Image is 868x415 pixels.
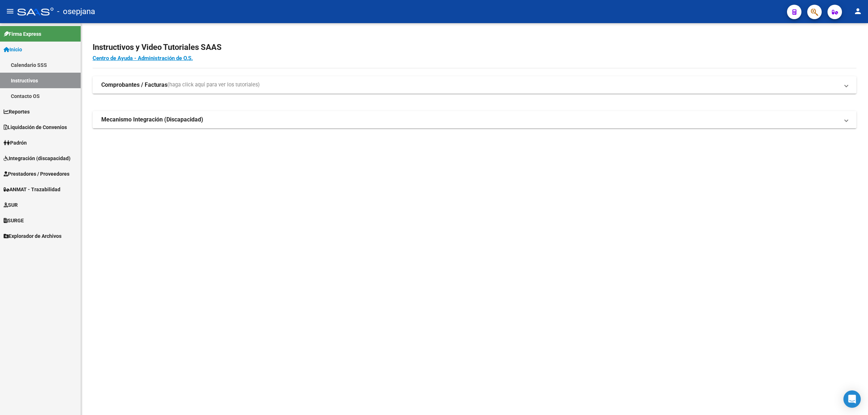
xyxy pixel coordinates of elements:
mat-icon: person [854,7,862,16]
mat-expansion-panel-header: Mecanismo Integración (Discapacidad) [93,111,856,128]
span: Explorador de Archivos [4,232,61,240]
mat-expansion-panel-header: Comprobantes / Facturas(haga click aquí para ver los tutoriales) [93,76,856,94]
h2: Instructivos y Video Tutoriales SAAS [93,40,856,54]
strong: Mecanismo Integración (Discapacidad) [101,116,203,124]
strong: Comprobantes / Facturas [101,81,167,89]
span: Integración (discapacidad) [4,154,71,162]
span: Prestadores / Proveedores [4,170,69,178]
span: Liquidación de Convenios [4,123,67,131]
span: Reportes [4,108,30,116]
mat-icon: menu [6,7,14,16]
span: Inicio [4,46,22,54]
span: - osepjana [57,4,95,20]
span: SURGE [4,217,24,224]
span: Padrón [4,139,27,147]
span: (haga click aquí para ver los tutoriales) [167,81,260,89]
span: ANMAT - Trazabilidad [4,185,60,193]
span: Firma Express [4,30,41,38]
span: SUR [4,201,18,209]
div: Open Intercom Messenger [843,390,861,408]
a: Centro de Ayuda - Administración de O.S. [93,55,193,61]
